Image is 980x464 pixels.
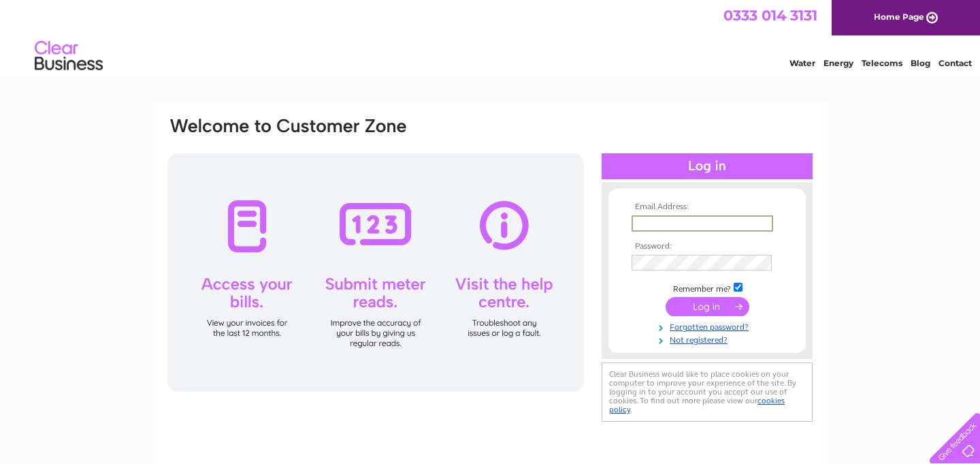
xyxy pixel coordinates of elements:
a: Forgotten password? [632,320,786,332]
a: Water [789,58,815,68]
input: Submit [666,297,749,316]
div: Clear Business would like to place cookies on your computer to improve your experience of the sit... [602,362,813,422]
a: Not registered? [632,332,786,345]
a: Energy [823,58,853,68]
a: 0333 014 3131 [723,7,817,24]
img: logo.png [34,35,103,77]
a: Telecoms [862,58,902,68]
th: Password: [628,242,786,251]
td: Remember me? [628,281,786,294]
a: Blog [911,58,930,68]
a: Contact [938,58,972,68]
div: Clear Business is a trading name of Verastar Limited (registered in [GEOGRAPHIC_DATA] No. 3667643... [169,7,813,66]
th: Email Address: [628,202,786,212]
a: cookies policy [609,396,785,414]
